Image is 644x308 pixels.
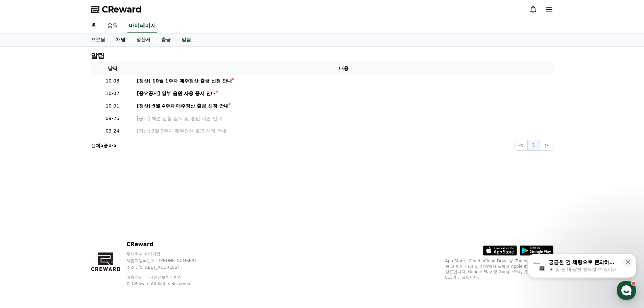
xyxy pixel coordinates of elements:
[91,142,117,149] p: 전체 중 -
[528,140,540,151] button: 1
[94,127,132,135] p: 09-24
[126,258,209,263] p: 사업자등록번호 : [PHONE_NUMBER]
[2,214,45,231] a: 홈
[86,19,102,33] a: 홈
[137,102,229,110] div: [정산] 9월 4주차 매주정산 출금 신청 안내
[108,143,112,148] strong: 1
[137,90,551,97] a: [중요공지] 일부 음원 사용 중지 안내
[149,275,182,280] a: 개인정보처리방침
[156,33,176,46] a: 출금
[102,19,123,33] a: 음원
[540,140,553,151] button: >
[91,4,142,15] a: CReward
[126,240,209,248] p: CReward
[102,4,142,15] span: CReward
[515,140,528,151] button: <
[94,115,132,122] p: 09-26
[94,90,132,97] p: 10-02
[137,127,551,135] a: [정산] 9월 3주차 매주정산 출금 신청 안내
[127,19,157,33] a: 마이페이지
[179,33,194,46] a: 알림
[126,281,209,286] p: © CReward All Rights Reserved.
[87,214,130,231] a: 설정
[62,225,70,230] span: 대화
[137,90,216,97] div: [중요공지] 일부 음원 사용 중지 안내
[91,52,104,60] h4: 알림
[137,77,551,85] a: [정산] 10월 1주차 매주정산 출금 신청 안내
[91,62,134,75] th: 날짜
[94,102,132,110] p: 10-01
[86,33,111,46] a: 프로필
[131,33,156,46] a: 정산서
[45,214,87,231] a: 대화
[126,265,209,270] p: 주소 : [STREET_ADDRESS]
[100,143,104,148] strong: 5
[126,251,209,257] p: 주식회사 와이피랩
[104,224,113,230] span: 설정
[94,77,132,85] p: 10-08
[445,258,553,280] p: App Store, iCloud, iCloud Drive 및 iTunes Store는 미국과 그 밖의 나라 및 지역에서 등록된 Apple Inc.의 서비스 상표입니다. Goo...
[111,33,131,46] a: 채널
[134,62,553,75] th: 내용
[113,143,117,148] strong: 5
[137,77,232,85] div: [정산] 10월 1주차 매주정산 출금 신청 안내
[137,102,551,110] a: [정산] 9월 4주차 매주정산 출금 신청 안내
[137,115,551,122] a: [공지] 채널 신청 검토 및 승인 지연 안내
[126,275,148,280] a: 이용약관
[21,224,25,230] span: 홈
